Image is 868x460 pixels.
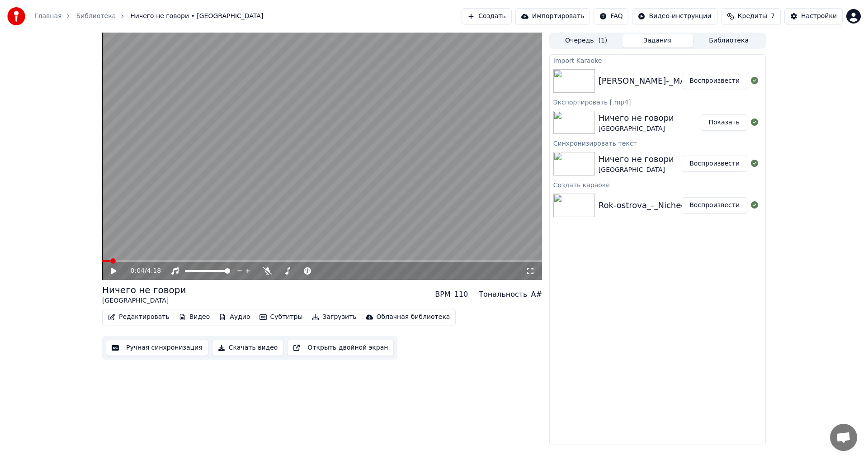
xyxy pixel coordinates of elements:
div: Настройки [801,12,837,21]
button: Редактировать [104,311,173,323]
div: Облачная библиотека [377,313,450,322]
button: Субтитры [256,311,307,323]
div: Тональность [479,289,527,300]
button: Скачать видео [212,340,284,356]
button: Видео [175,311,214,323]
div: Создать караоке [550,179,765,190]
span: 0:04 [131,266,145,275]
button: Воспроизвести [682,197,747,213]
div: [GEOGRAPHIC_DATA] [599,166,674,175]
button: Импортировать [515,8,590,24]
a: Главная [34,12,61,21]
span: ( 1 ) [598,36,607,45]
button: Настройки [784,8,843,24]
div: Экспортировать [.mp4] [550,96,765,107]
div: Rok-ostrova_-_Nichego_ne_govori_48203473 [599,199,781,212]
button: Очередь [551,34,622,47]
div: Ничего не говори [102,284,186,296]
div: [PERSON_NAME]-_MALINOVAYA_LADA [599,75,751,87]
button: Задания [622,34,693,47]
div: / [131,266,152,275]
div: Синхронизировать текст [550,138,765,148]
button: Воспроизвести [682,73,747,89]
div: Открытый чат [830,424,857,451]
div: [GEOGRAPHIC_DATA] [102,296,186,305]
button: Библиотека [693,34,764,47]
button: Воспроизвести [682,156,747,172]
div: A# [531,289,542,300]
div: Ничего не говори [599,153,674,166]
div: 110 [454,289,468,300]
a: Библиотека [76,12,116,21]
button: Загрузить [308,311,360,323]
nav: breadcrumb [34,12,263,21]
button: Открыть двойной экран [287,340,394,356]
div: Ничего не говори [599,112,674,124]
div: BPM [435,289,450,300]
button: FAQ [594,8,628,24]
div: Import Karaoke [550,55,765,66]
button: Видео-инструкции [632,8,717,24]
span: 4:18 [147,266,161,275]
button: Ручная синхронизация [106,340,208,356]
span: Кредиты [738,12,767,21]
button: Показать [701,114,747,131]
span: 7 [771,12,775,21]
button: Создать [462,8,511,24]
div: [GEOGRAPHIC_DATA] [599,124,674,133]
button: Аудио [215,311,254,323]
span: Ничего не говори • [GEOGRAPHIC_DATA] [130,12,263,21]
button: Кредиты7 [721,8,781,24]
img: youka [7,7,25,25]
